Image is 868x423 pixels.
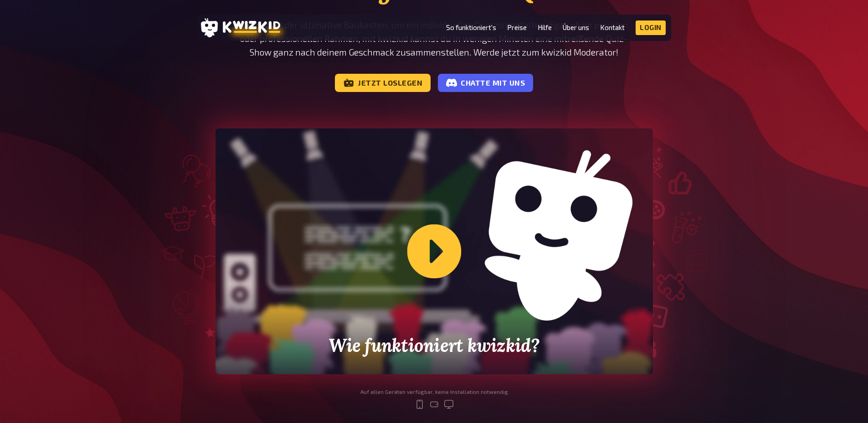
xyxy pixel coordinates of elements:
[563,24,589,31] a: Über uns
[414,399,425,410] svg: mobile
[636,20,666,35] a: Login
[303,335,565,356] h2: Wie funktioniert kwizkid?
[429,399,440,410] svg: tablet
[438,74,533,92] a: Chatte mit uns
[335,74,431,92] a: Jetzt loslegen
[443,399,454,410] svg: desktop
[600,24,625,31] a: Kontakt
[507,24,527,31] a: Preise
[538,24,552,31] a: Hilfe
[446,24,496,31] a: So funktioniert's
[360,389,508,395] div: Auf allen Geräten verfügbar, keine Installation notwendig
